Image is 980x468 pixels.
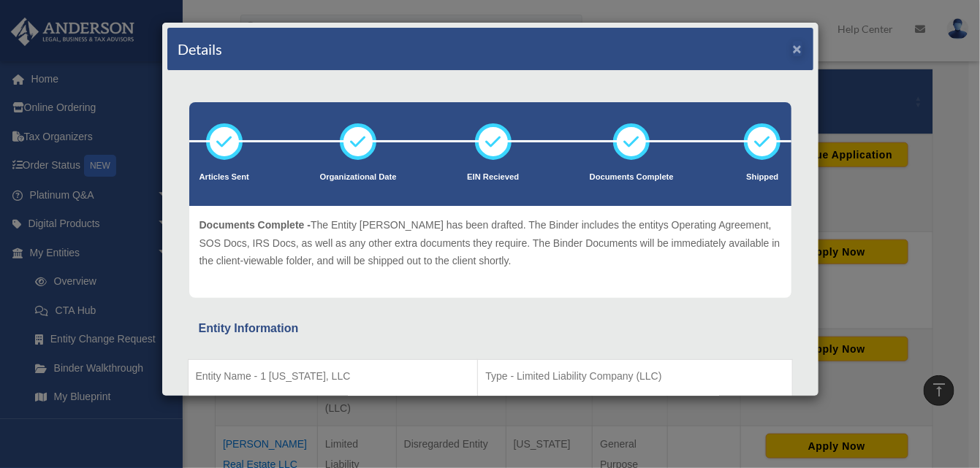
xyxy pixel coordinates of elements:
p: Documents Complete [590,170,674,185]
button: × [793,41,802,56]
span: Documents Complete - [200,219,311,231]
p: Type - Limited Liability Company (LLC) [485,367,784,385]
p: Organizational Date [320,170,397,185]
p: Shipped [744,170,780,185]
p: The Entity [PERSON_NAME] has been drafted. The Binder includes the entitys Operating Agreement, S... [200,216,781,270]
p: Articles Sent [200,170,249,185]
p: Entity Name - 1 [US_STATE], LLC [196,367,471,385]
div: Entity Information [199,318,782,339]
p: EIN Recieved [467,170,519,185]
h4: Details [178,39,223,59]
